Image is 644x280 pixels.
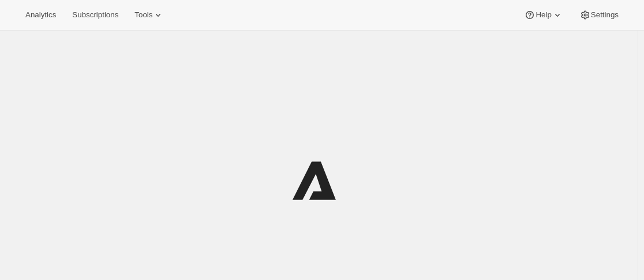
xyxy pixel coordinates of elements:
[128,7,171,23] button: Tools
[134,10,152,20] span: Tools
[572,7,626,23] button: Settings
[517,7,570,23] button: Help
[18,7,63,23] button: Analytics
[536,10,551,20] span: Help
[591,10,619,20] span: Settings
[65,7,125,23] button: Subscriptions
[72,10,118,20] span: Subscriptions
[25,10,56,20] span: Analytics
